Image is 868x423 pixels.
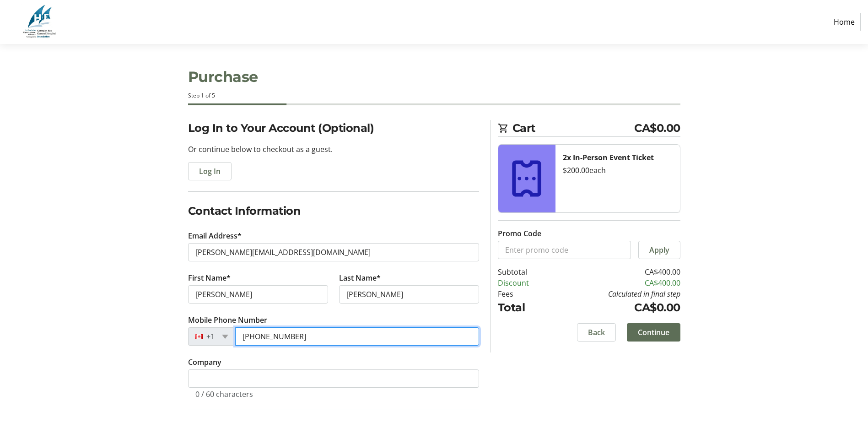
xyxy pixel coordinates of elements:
[498,266,553,277] td: Subtotal
[498,228,541,239] label: Promo Code
[188,203,479,219] h2: Contact Information
[638,327,669,338] span: Continue
[188,66,680,88] h1: Purchase
[188,272,231,283] label: First Name*
[553,277,680,288] td: CA$400.00
[339,272,381,283] label: Last Name*
[498,277,553,288] td: Discount
[577,323,616,342] button: Back
[188,230,242,241] label: Email Address*
[199,166,221,177] span: Log In
[498,288,553,299] td: Fees
[634,120,680,136] span: CA$0.00
[638,241,680,259] button: Apply
[553,288,680,299] td: Calculated in final step
[627,323,680,342] button: Continue
[828,13,861,31] a: Home
[498,241,631,259] input: Enter promo code
[188,357,221,368] label: Company
[553,299,680,316] td: CA$0.00
[498,299,553,316] td: Total
[195,389,253,399] tr-character-limit: 0 / 60 characters
[188,92,680,100] div: Step 1 of 5
[588,327,605,338] span: Back
[188,162,232,180] button: Log In
[7,4,72,40] img: Georgian Bay General Hospital Foundation's Logo
[563,152,654,163] strong: 2x In-Person Event Ticket
[512,120,635,136] span: Cart
[188,120,479,136] h2: Log In to Your Account (Optional)
[188,144,479,155] p: Or continue below to checkout as a guest.
[563,165,673,176] div: $200.00 each
[649,244,669,255] span: Apply
[235,327,479,346] input: (506) 234-5678
[188,315,267,325] label: Mobile Phone Number
[553,266,680,277] td: CA$400.00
